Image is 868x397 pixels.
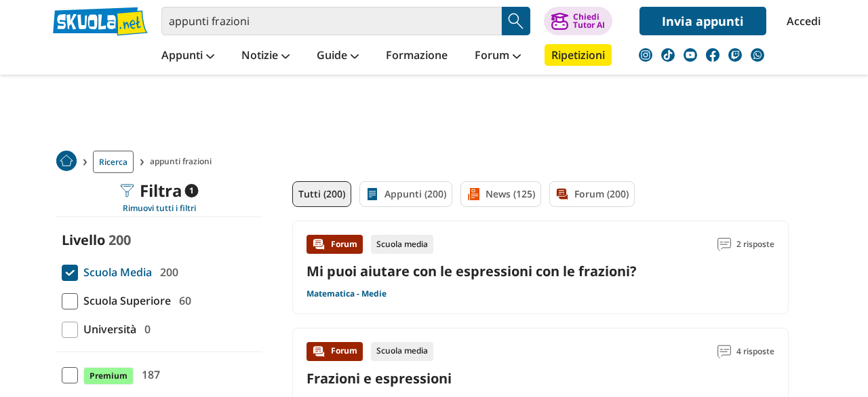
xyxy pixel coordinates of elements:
[158,44,218,69] a: Appunti
[307,288,387,299] a: Matematica - Medie
[307,262,637,280] a: Mi puoi aiutare con le espressioni con le frazioni?
[736,342,774,361] span: 4 risposte
[78,320,136,338] span: Università
[359,181,452,207] a: Appunti (200)
[78,263,152,281] span: Scuola Media
[312,345,325,358] img: Forum contenuto
[736,235,774,254] span: 2 risposte
[545,44,612,66] a: Ripetizioni
[238,44,293,69] a: Notizie
[549,181,635,207] a: Forum (200)
[312,238,325,251] img: Forum contenuto
[56,151,77,173] a: Home
[506,11,526,31] img: Cerca appunti, riassunti o versioni
[555,187,569,201] img: Forum filtro contenuto
[661,48,675,62] img: tiktok
[155,263,178,281] span: 200
[78,292,171,309] span: Scuola Superiore
[292,181,351,207] a: Tutti (200)
[307,235,363,254] div: Forum
[467,187,480,201] img: News filtro contenuto
[502,7,530,35] button: Search Button
[108,231,131,249] span: 200
[307,342,363,361] div: Forum
[573,13,605,29] div: Chiedi Tutor AI
[313,44,362,69] a: Guide
[83,367,134,385] span: Premium
[56,203,262,214] div: Rimuovi tutti i filtri
[56,151,77,171] img: Home
[382,44,451,69] a: Formazione
[471,44,524,69] a: Forum
[717,238,731,251] img: Commenti lettura
[307,369,452,387] a: Frazioni e espressioni
[728,48,742,62] img: twitch
[371,235,433,254] div: Scuola media
[366,187,379,201] img: Appunti filtro contenuto
[62,231,105,249] label: Livello
[136,366,160,383] span: 187
[717,345,731,358] img: Commenti lettura
[706,48,719,62] img: facebook
[185,184,199,197] span: 1
[174,292,191,309] span: 60
[787,7,815,35] a: Accedi
[139,320,151,338] span: 0
[371,342,433,361] div: Scuola media
[751,48,764,62] img: WhatsApp
[544,7,612,35] button: ChiediTutor AI
[121,181,199,200] div: Filtra
[639,48,652,62] img: instagram
[460,181,541,207] a: News (125)
[161,7,502,35] input: Cerca appunti, riassunti o versioni
[639,7,766,35] a: Invia appunti
[121,184,134,197] img: Filtra filtri mobile
[93,151,134,173] a: Ricerca
[684,48,697,62] img: youtube
[150,151,217,173] span: appunti frazioni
